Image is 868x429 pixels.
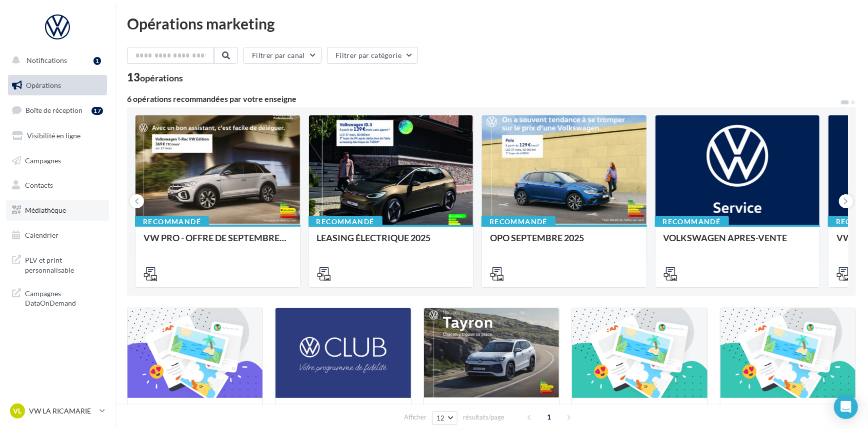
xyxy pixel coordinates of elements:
a: Contacts [6,175,109,196]
a: Calendrier [6,225,109,246]
div: 17 [91,107,103,115]
button: Filtrer par catégorie [327,47,418,64]
div: Recommandé [135,216,209,227]
a: PLV et print personnalisable [6,249,109,279]
span: 1 [541,409,557,425]
span: Calendrier [25,231,58,239]
a: Campagnes [6,150,109,171]
span: résultats/page [463,413,504,422]
div: Recommandé [481,216,555,227]
a: Boîte de réception17 [6,99,109,121]
a: VL VW LA RICAMARIE [8,402,107,421]
span: Afficher [404,413,426,422]
span: Opérations [26,81,61,89]
div: Recommandé [655,216,729,227]
div: Recommandé [308,216,382,227]
div: VOLKSWAGEN APRES-VENTE [663,233,812,253]
span: Visibilité en ligne [27,131,80,140]
div: LEASING ÉLECTRIQUE 2025 [317,233,465,253]
span: Boîte de réception [25,106,82,114]
div: Open Intercom Messenger [834,395,858,419]
span: Notifications [26,56,67,64]
div: 6 opérations recommandées par votre enseigne [127,95,840,103]
button: Notifications 1 [6,50,105,71]
p: VW LA RICAMARIE [29,406,95,416]
span: Médiathèque [25,206,66,214]
span: Contacts [25,181,53,189]
div: 1 [93,57,101,65]
span: Campagnes DataOnDemand [25,287,103,308]
div: OPO SEPTEMBRE 2025 [490,233,638,253]
div: 13 [127,72,183,83]
button: Filtrer par canal [243,47,321,64]
a: Visibilité en ligne [6,125,109,146]
a: Campagnes DataOnDemand [6,283,109,312]
span: Campagnes [25,156,61,164]
div: Opérations marketing [127,16,856,31]
a: Médiathèque [6,200,109,221]
span: PLV et print personnalisable [25,253,103,275]
div: VW PRO - OFFRE DE SEPTEMBRE 25 [143,233,292,253]
div: opérations [140,73,183,82]
button: 12 [432,411,457,425]
span: 12 [436,414,445,422]
a: Opérations [6,75,109,96]
span: VL [13,406,22,416]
